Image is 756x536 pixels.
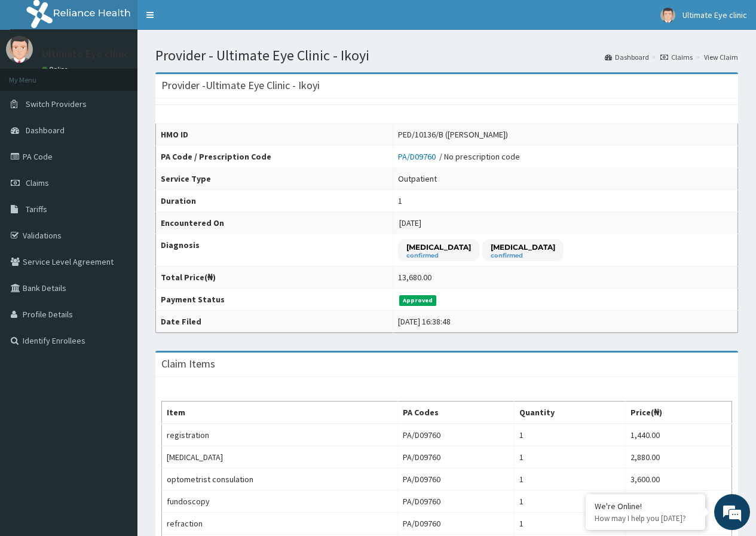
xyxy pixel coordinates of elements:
div: 13,680.00 [398,271,431,283]
h3: Provider - Ultimate Eye Clinic - Ikoyi [161,80,320,91]
span: Approved [399,295,437,306]
span: Tariffs [26,204,47,215]
td: 1 [515,513,625,535]
small: confirmed [491,253,555,259]
td: PA/D09760 [398,424,515,446]
a: View Claim [704,52,738,62]
a: Claims [660,52,693,62]
td: 2,880.00 [625,446,731,468]
h3: Claim Items [161,359,215,369]
div: Minimize live chat window [196,6,225,35]
p: [MEDICAL_DATA] [491,242,555,252]
td: 1,440.00 [625,424,731,446]
span: Ultimate Eye clinic [682,10,747,20]
div: [DATE] 16:38:48 [398,316,451,327]
th: PA Codes [398,402,515,424]
td: fundoscopy [162,491,398,513]
div: PED/10136/B ([PERSON_NAME]) [398,128,508,140]
span: Claims [26,177,49,188]
td: 3,600.00 [625,468,731,491]
td: 1 [515,424,625,446]
th: PA Code / Prescription Code [156,146,393,168]
div: Chat with us now [62,67,201,82]
td: PA/D09760 [398,513,515,535]
p: [MEDICAL_DATA] [406,242,471,252]
h1: Provider - Ultimate Eye Clinic - Ikoyi [155,48,738,63]
img: User Image [660,8,675,23]
textarea: Type your message and hit 'Enter' [6,326,228,368]
td: registration [162,424,398,446]
th: Service Type [156,168,393,190]
td: PA/D09760 [398,491,515,513]
td: 1 [515,468,625,491]
th: Payment Status [156,289,393,311]
td: PA/D09760 [398,468,515,491]
a: Online [42,65,71,73]
div: We're Online! [595,501,696,512]
div: Outpatient [398,173,437,185]
td: 2,880.00 [625,491,731,513]
span: Switch Providers [26,99,87,109]
img: User Image [6,36,33,63]
td: 1 [515,491,625,513]
p: Ultimate Eye clinic [42,48,129,59]
span: Dashboard [26,125,65,136]
th: Encountered On [156,212,393,234]
td: PA/D09760 [398,446,515,468]
span: We're online! [69,151,165,271]
th: Diagnosis [156,234,393,267]
th: Date Filed [156,311,393,333]
th: Price(₦) [625,402,731,424]
a: PA/D09760 [398,151,439,162]
div: / No prescription code [398,151,520,163]
a: Dashboard [605,52,649,62]
div: 1 [398,195,402,207]
td: optometrist consulation [162,468,398,491]
p: How may I help you today? [595,513,696,523]
th: Item [162,402,398,424]
th: Total Price(₦) [156,267,393,289]
th: Quantity [515,402,625,424]
th: Duration [156,190,393,212]
span: [DATE] [399,218,421,228]
td: refraction [162,513,398,535]
img: d_794563401_company_1708531726252_794563401 [22,60,48,90]
th: HMO ID [156,124,393,146]
small: confirmed [406,253,471,259]
td: [MEDICAL_DATA] [162,446,398,468]
td: 1 [515,446,625,468]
